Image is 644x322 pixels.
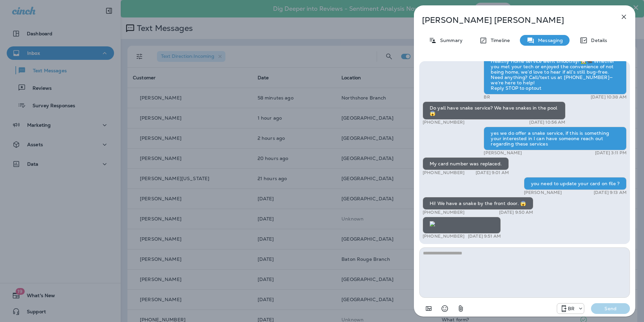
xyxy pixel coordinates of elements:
[568,306,575,311] p: BR
[484,150,522,156] p: [PERSON_NAME]
[487,38,510,43] p: Timeline
[438,302,451,315] button: Select an emoji
[422,15,605,25] p: [PERSON_NAME] [PERSON_NAME]
[423,210,465,215] p: [PHONE_NUMBER]
[524,177,627,190] div: you need to update your card on file ?
[437,38,463,43] p: Summary
[594,190,627,195] p: [DATE] 9:13 AM
[484,127,627,150] div: yes we do offer a snake service, if this is something your interested in I can have someone reach...
[476,170,509,175] p: [DATE] 9:01 AM
[591,94,627,100] p: [DATE] 10:38 AM
[422,302,435,315] button: Add in a premade template
[423,120,465,125] p: [PHONE_NUMBER]
[423,157,509,170] div: My card number was replaced.
[423,170,465,175] p: [PHONE_NUMBER]
[588,38,607,43] p: Details
[423,102,566,120] div: Do yall have snake service? We have snakes in the pool 😱
[423,197,533,210] div: Hi! We have a snake by the front door. 😱
[430,221,435,227] img: twilio-download
[468,234,501,239] p: [DATE] 9:51 AM
[484,94,490,100] p: BR
[557,305,584,313] div: +1 (225) 577-6368
[524,190,562,195] p: [PERSON_NAME]
[484,40,627,95] div: Hi [PERSON_NAME]! We hope your first recurring Healthy Home service went smoothly! 🏡🐜 Whether you...
[595,150,627,156] p: [DATE] 3:11 PM
[529,120,565,125] p: [DATE] 10:56 AM
[535,38,563,43] p: Messaging
[499,210,533,215] p: [DATE] 9:50 AM
[423,234,465,239] p: [PHONE_NUMBER]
